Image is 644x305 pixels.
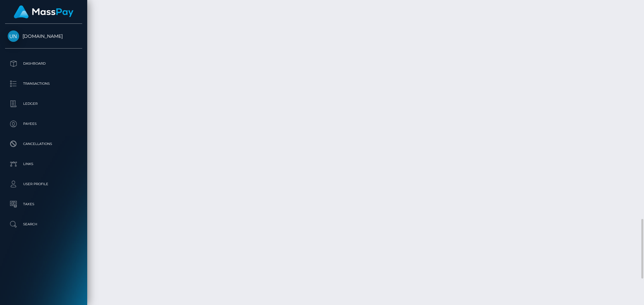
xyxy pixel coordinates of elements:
[8,99,79,109] p: Ledger
[8,79,79,89] p: Transactions
[14,5,73,18] img: MassPay Logo
[5,55,82,72] a: Dashboard
[8,119,79,129] p: Payees
[5,75,82,92] a: Transactions
[5,156,82,172] a: Links
[5,33,82,39] span: [DOMAIN_NAME]
[8,179,79,189] p: User Profile
[5,216,82,233] a: Search
[8,199,79,209] p: Taxes
[5,136,82,152] a: Cancellations
[5,196,82,213] a: Taxes
[5,116,82,132] a: Payees
[5,95,82,112] a: Ledger
[5,176,82,193] a: User Profile
[8,30,19,42] img: Unlockt.me
[8,139,79,149] p: Cancellations
[8,159,79,169] p: Links
[8,219,79,229] p: Search
[8,59,79,69] p: Dashboard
